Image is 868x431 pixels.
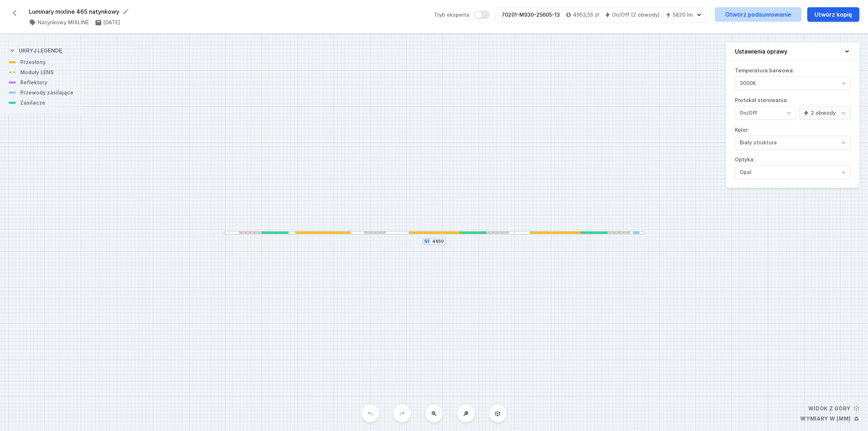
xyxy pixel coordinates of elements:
[726,43,859,60] button: Ustawienia oprawy
[735,65,851,90] label: Temperatura barwowa:
[19,47,62,54] h4: Ukryj legendę
[495,7,706,22] button: 70201-M930-25605-134953,55 złOn/Off (2 obwody)5820 lm
[103,19,120,26] h4: [DATE]
[432,238,444,244] input: Wymiar [mm]
[735,94,851,120] label: Protokół sterowania:
[735,154,851,179] label: Optyka:
[735,124,851,149] label: Kolor:
[735,136,851,149] select: Kolor:
[573,11,599,18] h4: 4953,55 zł
[807,7,859,22] button: Utwórz kopię
[122,8,129,15] button: Edytuj nazwę projektu
[673,11,693,18] h4: 5820 lm
[612,11,660,18] h4: On/Off (2 obwody)
[474,10,490,19] button: Tryb eksperta
[799,106,851,120] select: Protokół sterowania:
[9,41,62,59] button: Ukryj legendę
[735,106,796,120] select: Protokół sterowania:
[29,7,425,16] form: Luminary mixline 465 natynkowy
[735,47,787,56] h4: Ustawienia oprawy
[735,165,851,179] select: Optyka:
[715,7,801,22] a: Otwórz podsumowanie
[38,19,89,26] h4: Natynkowy MIXLINE
[735,76,851,90] select: Temperatura barwowa:
[502,11,560,18] div: 70201-M930-25605-13
[434,10,490,19] label: Tryb eksperta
